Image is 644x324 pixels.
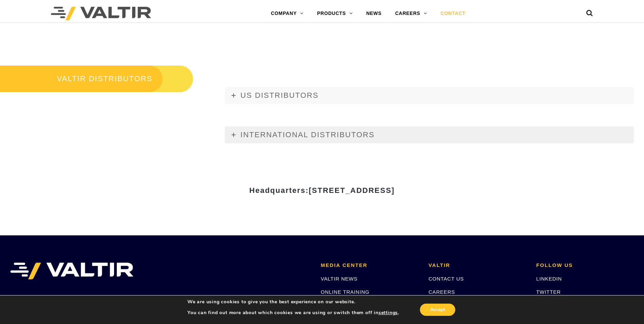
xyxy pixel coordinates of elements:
[434,7,472,20] a: CONTACT
[225,126,634,143] a: INTERNATIONAL DISTRIBUTORS
[428,276,464,282] a: CONTACT US
[321,276,357,282] a: VALTIR NEWS
[360,7,388,20] a: NEWS
[264,7,310,20] a: COMPANY
[536,263,634,268] h2: FOLLOW US
[310,7,360,20] a: PRODUCTS
[187,299,399,305] p: We are using cookies to give you the best experience on our website.
[240,130,374,139] span: INTERNATIONAL DISTRIBUTORS
[249,186,394,195] strong: Headquarters:
[420,304,455,316] button: Accept
[536,289,561,295] a: TWITTER
[428,263,526,268] h2: VALTIR
[309,186,394,195] span: [STREET_ADDRESS]
[536,276,562,282] a: LINKEDIN
[240,91,318,100] span: US DISTRIBUTORS
[187,310,399,316] p: You can find out more about which cookies we are using or switch them off in .
[321,289,369,295] a: ONLINE TRAINING
[321,263,418,268] h2: MEDIA CENTER
[51,7,151,20] img: Valtir
[379,310,398,316] button: settings
[388,7,434,20] a: CAREERS
[10,263,133,280] img: VALTIR
[225,87,634,104] a: US DISTRIBUTORS
[428,289,455,295] a: CAREERS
